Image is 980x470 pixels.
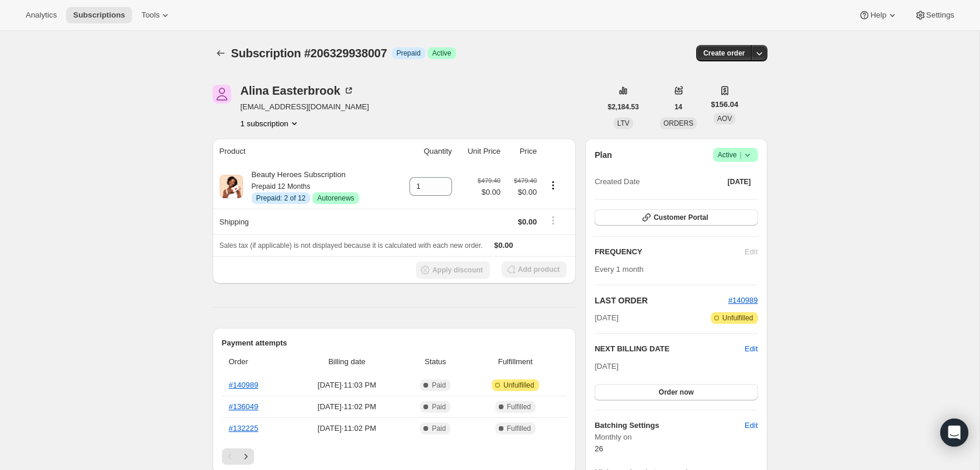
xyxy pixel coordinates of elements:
[229,424,259,433] a: #132225
[141,11,159,20] span: Tools
[595,265,644,274] span: Every 1 month
[675,102,682,112] span: 14
[595,384,757,400] button: Order now
[852,7,905,23] button: Help
[19,7,64,23] button: Analytics
[504,139,540,164] th: Price
[456,139,504,164] th: Unit Price
[252,182,311,191] small: Prepaid 12 Months
[134,7,178,23] button: Tools
[397,49,421,58] span: Prepaid
[595,431,757,443] span: Monthly on
[503,381,534,390] span: Unfulfilled
[229,381,259,389] a: #140989
[518,217,537,226] span: $0.00
[668,99,689,115] button: 14
[544,179,562,192] button: Product actions
[294,423,399,434] span: [DATE] · 11:02 PM
[317,193,354,203] span: Autorenews
[745,420,757,431] span: Edit
[595,176,640,188] span: Created Date
[514,177,537,184] small: $479.40
[601,99,646,115] button: $2,184.53
[745,343,757,355] button: Edit
[494,241,513,250] span: $0.00
[608,102,639,112] span: $2,184.53
[478,177,501,184] small: $479.40
[507,402,531,412] span: Fulfilled
[663,119,693,127] span: ORDERS
[739,150,741,160] span: |
[507,424,531,433] span: Fulfilled
[432,381,446,390] span: Paid
[595,343,745,355] h2: NEXT BILLING DATE
[738,416,764,435] button: Edit
[711,99,738,110] span: $156.04
[940,419,968,447] div: Open Intercom Messenger
[26,11,57,20] span: Analytics
[595,246,745,258] h2: FREQUENCY
[241,85,355,96] div: Alina Easterbrook
[238,448,254,465] button: Next
[294,356,399,368] span: Billing date
[703,49,745,58] span: Create order
[213,209,395,234] th: Shipping
[395,139,455,164] th: Quantity
[544,214,562,227] button: Shipping actions
[243,169,359,204] div: Beauty Heroes Subscription
[406,356,464,368] span: Status
[256,193,306,203] span: Prepaid: 2 of 12
[595,295,728,306] h2: LAST ORDER
[595,149,612,161] h2: Plan
[471,356,559,368] span: Fulfillment
[478,186,501,198] span: $0.00
[220,175,243,198] img: product img
[595,312,618,324] span: [DATE]
[696,45,752,61] button: Create order
[66,7,132,23] button: Subscriptions
[508,186,537,198] span: $0.00
[926,11,954,20] span: Settings
[73,11,125,20] span: Subscriptions
[294,379,399,391] span: [DATE] · 11:03 PM
[213,45,229,61] button: Subscriptions
[617,119,630,127] span: LTV
[718,149,753,161] span: Active
[595,444,603,453] span: 26
[908,7,961,23] button: Settings
[595,362,618,371] span: [DATE]
[717,115,732,123] span: AOV
[728,295,758,306] button: #140989
[728,177,751,186] span: [DATE]
[595,209,757,226] button: Customer Portal
[721,174,758,190] button: [DATE]
[870,11,886,20] span: Help
[241,101,369,113] span: [EMAIL_ADDRESS][DOMAIN_NAME]
[222,349,291,375] th: Order
[220,241,483,250] span: Sales tax (if applicable) is not displayed because it is calculated with each new order.
[213,85,231,103] span: Alina Easterbrook
[241,117,300,129] button: Product actions
[432,424,446,433] span: Paid
[595,420,745,431] h6: Batching Settings
[294,401,399,413] span: [DATE] · 11:02 PM
[728,296,758,305] a: #140989
[222,448,567,465] nav: Pagination
[231,47,387,60] span: Subscription #206329938007
[432,49,451,58] span: Active
[432,402,446,412] span: Paid
[222,337,567,349] h2: Payment attempts
[654,213,708,222] span: Customer Portal
[213,139,395,164] th: Product
[659,388,694,397] span: Order now
[229,402,259,411] a: #136049
[722,313,753,323] span: Unfulfilled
